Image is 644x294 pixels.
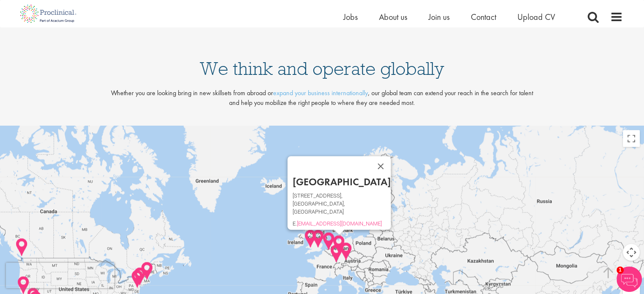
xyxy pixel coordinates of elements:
p: [GEOGRAPHIC_DATA], [293,202,391,206]
p: [GEOGRAPHIC_DATA] [293,210,391,214]
h2: [GEOGRAPHIC_DATA] [293,176,391,187]
button: Close [370,156,391,176]
a: About us [379,11,407,22]
p: [STREET_ADDRESS], [293,194,391,198]
button: Map camera controls [623,244,640,261]
a: Join us [428,11,450,22]
img: Chatbot [616,267,642,292]
iframe: reCAPTCHA [6,263,114,288]
a: expand your business internationally [273,88,368,97]
a: Jobs [343,11,358,22]
a: Contact [471,11,496,22]
a: [EMAIL_ADDRESS][DOMAIN_NAME] [297,221,382,227]
span: 1 [616,267,624,274]
p: E. [293,222,391,226]
a: Upload CV [517,11,555,22]
p: Whether you are looking bring in new skillsets from abroad or , our global team can extend your r... [109,88,534,108]
button: Toggle fullscreen view [623,130,640,147]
